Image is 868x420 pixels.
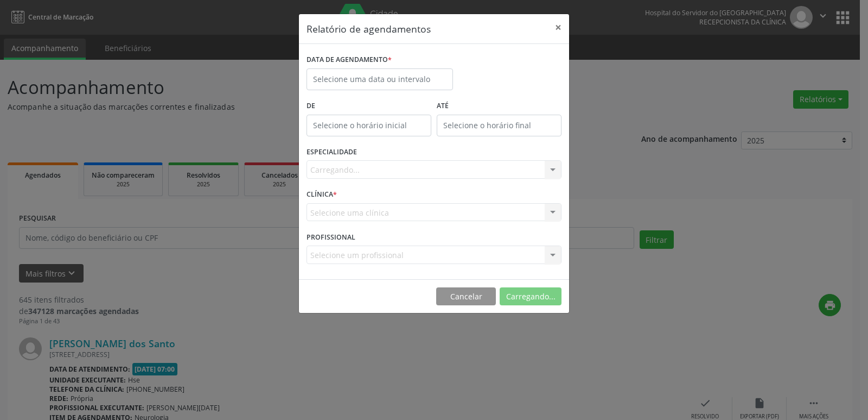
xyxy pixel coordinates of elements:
[547,14,569,41] button: Close
[307,52,392,68] label: DATA DE AGENDAMENTO
[307,98,431,115] label: De
[437,115,561,136] input: Selecione o horário final
[307,115,431,136] input: Selecione o horário inicial
[307,68,453,90] input: Selecione uma data ou intervalo
[500,287,561,306] button: Carregando...
[436,287,496,306] button: Cancelar
[307,144,357,161] label: ESPECIALIDADE
[307,229,355,246] label: PROFISSIONAL
[307,22,431,36] h5: Relatório de agendamentos
[437,98,561,115] label: ATÉ
[307,186,337,203] label: CLÍNICA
